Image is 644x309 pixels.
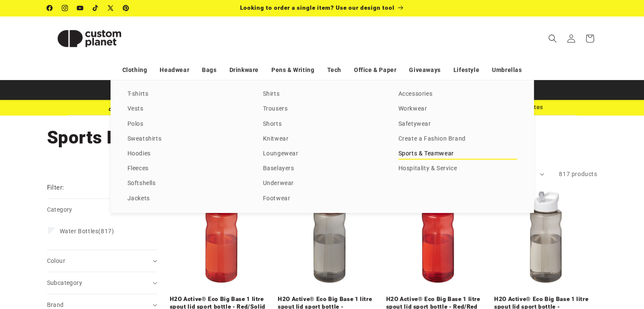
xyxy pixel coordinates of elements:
a: Knitwear [263,133,381,145]
a: Underwear [263,178,381,189]
span: Looking to order a single item? Use our design tool [240,4,395,11]
span: (817) [60,227,114,235]
a: Tech [327,63,341,77]
a: Pens & Writing [271,63,314,77]
a: Softshells [127,178,246,189]
summary: Colour (0 selected) [47,250,157,272]
a: Trousers [263,103,381,115]
a: Vests [127,103,246,115]
a: Drinkware [229,63,259,77]
a: Umbrellas [492,63,522,77]
iframe: Chat Widget [503,218,644,309]
span: Colour [47,257,65,264]
span: Subcategory [47,279,82,286]
a: Office & Paper [354,63,396,77]
a: T-shirts [127,88,246,100]
a: Hoodies [127,148,246,160]
a: Baselayers [263,163,381,174]
a: Shirts [263,88,381,100]
a: Hospitality & Service [398,163,517,174]
summary: Search [543,29,562,48]
span: Brand [47,301,64,308]
summary: Subcategory (0 selected) [47,272,157,294]
a: Sports & Teamwear [398,148,517,160]
a: Jackets [127,193,246,204]
a: Sweatshirts [127,133,246,145]
a: Lifestyle [453,63,479,77]
a: Custom Planet [44,16,135,61]
a: Headwear [160,63,189,77]
img: Custom Planet [47,19,132,58]
a: Create a Fashion Brand [398,133,517,145]
a: Fleeces [127,163,246,174]
a: Loungewear [263,148,381,160]
a: Safetywear [398,119,517,130]
a: Workwear [398,103,517,115]
a: Bags [202,63,216,77]
a: Clothing [122,63,147,77]
a: Polos [127,119,246,130]
a: Shorts [263,119,381,130]
a: Accessories [398,88,517,100]
span: Water Bottles [60,228,99,235]
a: Footwear [263,193,381,204]
a: Giveaways [409,63,440,77]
